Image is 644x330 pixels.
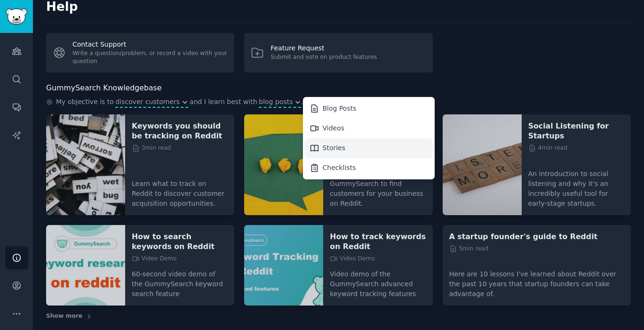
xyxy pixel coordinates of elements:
[270,43,377,53] div: Feature Request
[528,162,624,209] p: An introduction to social listening and why it's an incredibly useful tool for early-stage startups.
[46,114,125,215] img: Keywords you should be tracking on Reddit
[132,232,228,251] a: How to search keywords on Reddit
[323,163,356,173] div: Checklists
[259,97,293,107] span: blog posts
[56,97,114,108] span: My objective is to
[259,97,301,107] button: blog posts
[244,114,323,215] img: How to find customers on Reddit with social listening
[132,144,171,153] span: 3 min read
[528,144,567,153] span: 4 min read
[46,33,234,72] a: Contact SupportWrite a question/problem, or record a video with your question
[330,232,426,251] a: How to track keywords on Reddit
[323,123,345,133] div: Videos
[449,263,624,299] p: Here are 10 lessons I've learned about Reddit over the past 10 years that startup founders can ta...
[304,158,433,178] div: Checklists
[115,97,180,107] span: discover customers
[528,121,624,141] a: Social Listening for Startups
[46,82,161,94] h2: GummySearch Knowledgebase
[443,114,522,215] img: Social Listening for Startups
[304,138,433,158] div: Stories
[46,312,82,321] span: Show more
[132,263,228,299] p: 60-second video demo of the GummySearch keyword search feature
[6,8,27,25] img: GummySearch logo
[244,225,323,306] img: How to track keywords on Reddit
[46,225,125,306] img: How to search keywords on Reddit
[323,104,357,113] div: Blog Posts
[304,119,433,138] div: Videos
[244,33,432,72] a: Feature RequestSubmit and vote on product features
[449,232,624,241] a: A startup founder's guide to Reddit
[132,172,228,209] p: Learn what to track on Reddit to discover customer acquisition opportunities.
[330,263,426,299] p: Video demo of the GummySearch advanced keyword tracking features
[132,255,177,263] span: Video Demo
[304,99,433,119] div: Blog Posts
[132,121,228,141] a: Keywords you should be tracking on Reddit
[323,143,346,153] div: Stories
[330,162,426,209] p: Learn how to use GummySearch to find customers for your business on Reddit.
[330,255,375,263] span: Video Demo
[270,53,377,62] div: Submit and vote on product features
[449,245,488,253] span: 5 min read
[46,97,631,108] div: .
[190,97,257,108] span: and I learn best with
[115,97,188,107] button: discover customers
